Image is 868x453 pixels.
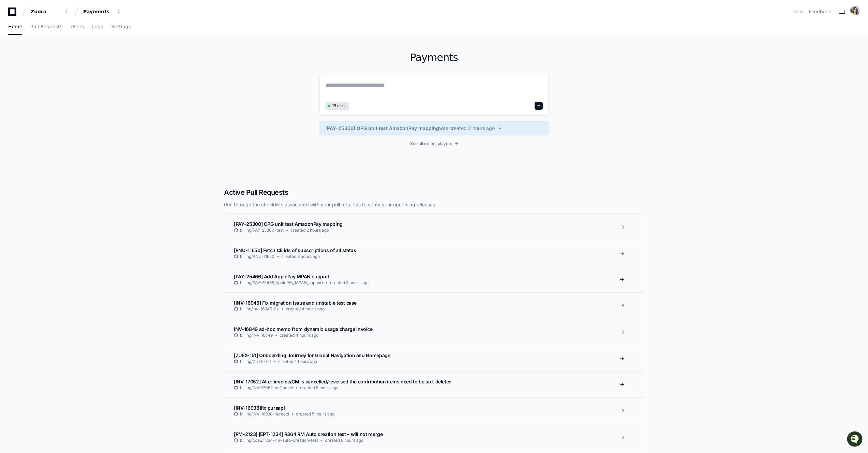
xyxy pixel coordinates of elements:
[234,379,452,384] span: [INV-17052] After invoice/CM is cancelled/reversed the contribution items need to be soft deleted
[71,19,84,35] a: Users
[224,345,644,371] a: [ZUEX-151] Onboarding Journey for Global Navigation and Homepagebilling/ZUEX-151created 4 hours ago
[325,125,439,132] span: [PAY-25300] OPG unit test AmazonPay mapping
[68,72,83,77] span: Pylon
[319,141,549,146] a: See all recent players
[792,8,804,15] a: Docs
[111,25,131,29] span: Settings
[281,254,320,259] span: created 3 hours ago
[7,27,124,38] div: Welcome
[234,300,357,306] span: [INV-16945] Fix migration issue and unstable test case
[240,385,293,391] span: billing/INV-17052-onCancel
[224,240,644,266] a: [RNU-11650] Fetch CE ids of subscriptions of all statusbilling/RNU-11650created 3 hours ago
[7,51,19,63] img: 1756235613930-3d25f9e4-fa56-45dd-b3ad-e072dfbd1548
[234,405,285,411] span: [INV-16938]fix pureapi
[48,71,83,77] a: Powered byPylon
[809,8,831,15] button: Feedback
[116,53,124,61] button: Start new chat
[240,438,318,443] span: billing/ccao/r364-rm-auto-creation-test
[83,8,113,15] div: Payments
[23,51,112,58] div: Start new chat
[280,333,318,338] span: created 4 hours ago
[224,214,644,240] a: [PAY-25300] OPG unit test AmazonPay mappingbilling/PAY-25300-testcreated 2 hours ago
[224,201,644,208] p: Run through the checklists associated with your pull requests to verify your upcoming releases.
[234,274,330,279] span: [PAY-25466] Add ApplePay MPAN support
[278,359,317,364] span: created 4 hours ago
[410,141,452,146] span: See all recent players
[234,221,343,227] span: [PAY-25300] OPG unit test AmazonPay mapping
[7,7,20,20] img: PlayerZero
[224,266,644,292] a: [PAY-25466] Add ApplePay MPAN supportbilling/PAY-25466_ApplePAy_MPAN_supportcreated 3 hours ago
[80,5,124,18] button: Payments
[224,188,644,197] h2: Active Pull Requests
[300,385,339,391] span: created 5 hours ago
[8,25,22,29] span: Home
[240,306,279,312] span: billing/inv-16945-fix
[296,411,334,417] span: created 5 hours ago
[111,19,131,35] a: Settings
[234,431,383,437] span: [RM-2123] [EPT-1234] R364 RM Auto creation test - will not merge
[240,254,274,259] span: billing/RNU-11650
[92,19,103,35] a: Logs
[224,397,644,424] a: [INV-16938]fix pureapibilling/INV-16938-pureapicreated 5 hours ago
[325,438,363,443] span: created 6 hours ago
[240,333,273,338] span: billing/INV-16849
[234,326,373,332] span: INV-16849 ad-hoc memo from dynamic usage charge invoice
[30,19,62,35] a: Pull Requests
[439,125,495,132] span: was created 2 hours ago
[240,411,289,417] span: billing/INV-16938-pureapi
[240,280,323,286] span: billing/PAY-25466_ApplePAy_MPAN_support
[240,228,284,233] span: billing/PAY-25300-test
[319,52,549,64] h1: Payments
[325,125,543,132] a: [PAY-25300] OPG unit test AmazonPay mappingwas created 2 hours ago
[28,5,72,18] button: Zuora
[240,359,271,364] span: billing/ZUEX-151
[330,280,369,286] span: created 3 hours ago
[332,103,346,108] span: 15 repos
[224,319,644,345] a: INV-16849 ad-hoc memo from dynamic usage charge invoicebilling/INV-16849created 4 hours ago
[8,19,22,35] a: Home
[850,6,860,15] img: ACg8ocJp4l0LCSiC5MWlEh794OtQNs1DKYp4otTGwJyAKUZvwXkNnmc=s96-c
[224,371,644,397] a: [INV-17052] After invoice/CM is cancelled/reversed the contribution items need to be soft deleted...
[234,352,390,358] span: [ZUEX-151] Onboarding Journey for Global Navigation and Homepage
[224,292,644,319] a: [INV-16945] Fix migration issue and unstable test casebilling/inv-16945-fixcreated 4 hours ago
[290,228,329,233] span: created 2 hours ago
[224,424,644,450] a: [RM-2123] [EPT-1234] R364 RM Auto creation test - will not mergebilling/ccao/r364-rm-auto-creatio...
[846,430,865,449] iframe: Open customer support
[23,58,86,63] div: We're available if you need us!
[92,25,103,29] span: Logs
[71,25,84,29] span: Users
[30,25,62,29] span: Pull Requests
[286,306,325,312] span: created 4 hours ago
[31,8,60,15] div: Zuora
[234,247,356,253] span: [RNU-11650] Fetch CE ids of subscriptions of all status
